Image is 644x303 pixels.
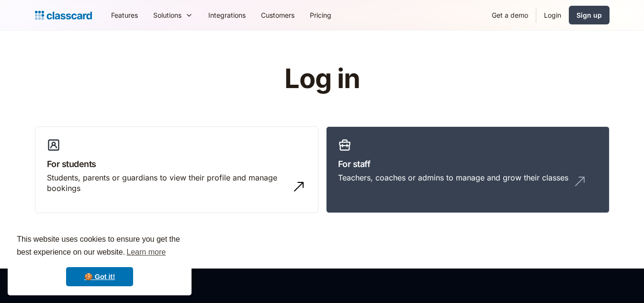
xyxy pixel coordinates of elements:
[576,10,602,20] div: Sign up
[47,157,306,170] h3: For students
[47,172,287,194] div: Students, parents or guardians to view their profile and manage bookings
[302,4,339,26] a: Pricing
[484,4,536,26] a: Get a demo
[536,4,569,26] a: Login
[170,64,474,94] h1: Log in
[253,4,302,26] a: Customers
[35,9,92,22] a: Logo
[103,4,146,26] a: Features
[8,224,192,295] div: cookieconsent
[338,157,598,170] h3: For staff
[35,126,318,213] a: For studentsStudents, parents or guardians to view their profile and manage bookings
[146,4,201,26] div: Solutions
[201,4,253,26] a: Integrations
[17,234,182,259] span: This website uses cookies to ensure you get the best experience on our website.
[125,245,167,259] a: learn more about cookies
[66,267,133,286] a: dismiss cookie message
[326,126,610,213] a: For staffTeachers, coaches or admins to manage and grow their classes
[569,6,610,24] a: Sign up
[153,10,181,20] div: Solutions
[338,172,568,183] div: Teachers, coaches or admins to manage and grow their classes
